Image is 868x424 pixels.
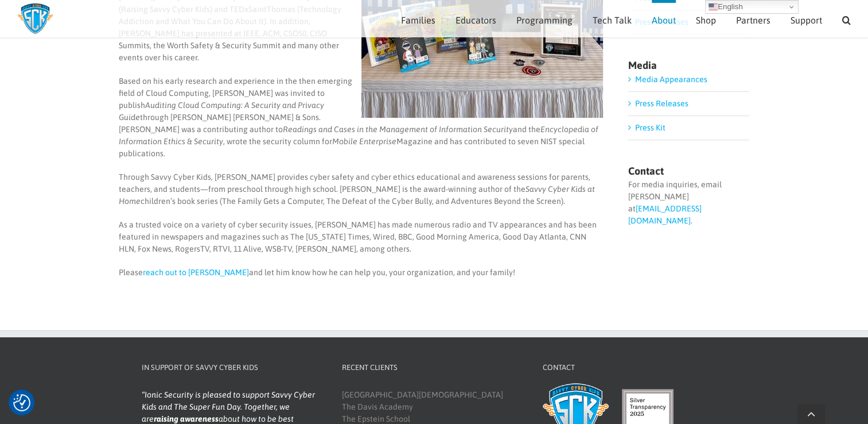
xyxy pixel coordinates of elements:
a: Media Appearances [635,75,707,84]
i: Readings and Cases in the Management of Information Security [283,125,513,134]
img: en [709,2,718,11]
h4: Contact [628,166,749,176]
span: Tech Talk [593,16,632,25]
i: Mobile Enterprise [332,137,396,146]
strong: raising awareness [154,414,219,423]
div: For media inquiries, email [PERSON_NAME] at . [628,179,749,227]
a: reach out to [PERSON_NAME] [143,268,249,277]
span: Shop [696,16,716,25]
p: Please and let him know how he can help you, your organization, and your family! [119,267,604,279]
span: About [652,16,676,25]
h4: Media [628,60,749,71]
p: Through Savvy Cyber Kids, [PERSON_NAME] provides cyber safety and cyber ethics educational and aw... [119,171,604,207]
i: Savvy Cyber Kids at Home [119,184,595,206]
h4: Contact [543,362,725,373]
span: Programming [516,16,573,25]
a: Press Releases [635,99,688,108]
img: Revisit consent button [13,394,30,411]
i: Auditing Cloud Computing: A Security and Privacy Guide [119,101,324,122]
p: Based on his early research and experience in the then emerging field of Cloud Computing, [PERSON... [119,75,604,160]
h4: In Support of Savvy Cyber Kids [142,362,324,373]
span: Educators [456,16,496,25]
button: Consent Preferences [13,394,30,411]
a: [EMAIL_ADDRESS][DOMAIN_NAME] [628,204,702,225]
i: Encyclopedia of Information Ethics & Security [119,125,598,146]
span: Partners [736,16,770,25]
h4: Recent Clients [342,362,524,373]
span: Families [401,16,435,25]
p: As a trusted voice on a variety of cyber security issues, [PERSON_NAME] has made numerous radio a... [119,219,604,255]
img: Savvy Cyber Kids Logo [17,3,53,34]
a: Press Kit [635,123,665,132]
span: Support [791,16,822,25]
